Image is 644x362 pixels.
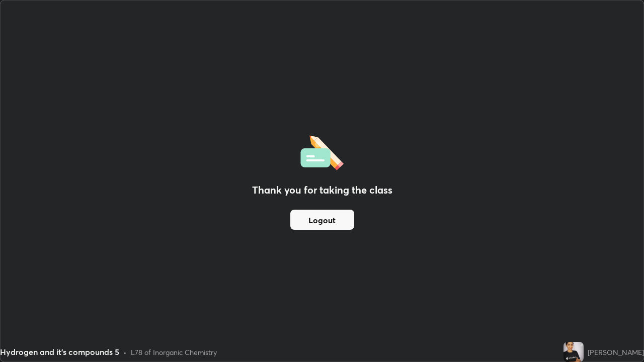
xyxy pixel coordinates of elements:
button: Logout [290,210,354,230]
div: L78 of Inorganic Chemistry [131,347,217,357]
img: offlineFeedback.1438e8b3.svg [300,132,344,170]
h2: Thank you for taking the class [252,183,392,198]
div: • [123,347,127,357]
img: 81cc18a9963840aeb134a1257a9a5eb0.jpg [563,342,584,362]
div: [PERSON_NAME] [588,347,644,357]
